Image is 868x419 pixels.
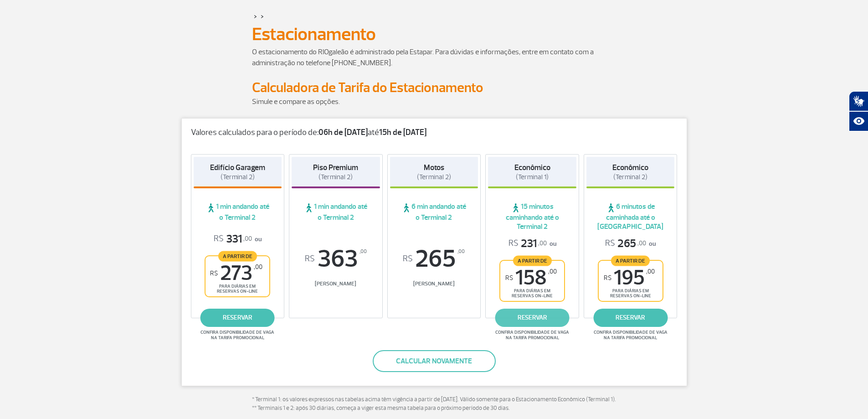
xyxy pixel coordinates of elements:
span: (Terminal 2) [221,173,255,181]
h1: Estacionamento [252,26,616,42]
span: (Terminal 2) [417,173,451,181]
span: para diárias em reservas on-line [508,288,556,299]
span: Confira disponibilidade de vaga na tarifa promocional [592,330,669,341]
div: Plugin de acessibilidade da Hand Talk. [849,91,868,131]
a: > [254,11,257,21]
span: 195 [604,268,655,288]
strong: Econômico [514,163,550,172]
span: 1 min andando até o Terminal 2 [194,202,282,222]
span: (Terminal 2) [318,173,353,181]
a: reservar [200,309,275,327]
sup: R$ [210,269,218,277]
span: A partir de [513,255,552,266]
span: para diárias em reservas on-line [606,288,655,299]
span: 265 [605,237,646,251]
a: reservar [495,309,570,327]
p: ou [508,237,556,251]
span: 363 [292,247,380,271]
button: Abrir recursos assistivos. [849,111,868,131]
sup: ,00 [457,247,465,257]
span: 231 [508,237,547,251]
sup: ,00 [646,268,655,275]
button: Abrir tradutor de língua de sinais. [849,91,868,111]
strong: 15h de [DATE] [379,127,426,138]
strong: Piso Premium [313,163,358,172]
strong: Motos [424,163,444,172]
strong: 06h de [DATE] [318,127,368,138]
p: Valores calculados para o período de: até [191,128,678,138]
p: ou [605,237,656,251]
span: 15 minutos caminhando até o Terminal 2 [488,202,576,231]
span: 158 [505,268,557,288]
span: para diárias em reservas on-line [213,284,262,294]
p: * Terminal 1: os valores expressos nas tabelas acima têm vigência a partir de [DATE]. Válido some... [252,395,616,413]
sup: ,00 [548,268,557,275]
span: (Terminal 2) [613,173,647,181]
sup: R$ [505,274,513,282]
p: O estacionamento do RIOgaleão é administrado pela Estapar. Para dúvidas e informações, entre em c... [252,47,616,68]
span: (Terminal 1) [516,173,549,181]
span: 6 minutos de caminhada até o [GEOGRAPHIC_DATA] [586,202,675,231]
p: ou [214,232,262,246]
span: Confira disponibilidade de vaga na tarifa promocional [494,330,570,341]
strong: Econômico [612,163,648,172]
h2: Calculadora de Tarifa do Estacionamento [252,79,616,96]
button: Calcular novamente [373,350,496,372]
sup: R$ [403,254,413,264]
span: 1 min andando até o Terminal 2 [292,202,380,222]
p: Simule e compare as opções. [252,96,616,107]
span: 331 [214,232,252,246]
span: 273 [210,263,262,284]
span: 265 [390,247,478,271]
sup: ,00 [254,263,262,271]
strong: Edifício Garagem [210,163,265,172]
span: 6 min andando até o Terminal 2 [390,202,478,222]
span: A partir de [218,251,257,261]
sup: R$ [305,254,315,264]
sup: R$ [604,274,611,282]
span: A partir de [611,255,650,266]
span: [PERSON_NAME] [390,280,478,287]
span: Confira disponibilidade de vaga na tarifa promocional [199,330,276,341]
a: > [261,11,264,21]
span: [PERSON_NAME] [292,280,380,287]
a: reservar [593,309,668,327]
sup: ,00 [360,247,367,257]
